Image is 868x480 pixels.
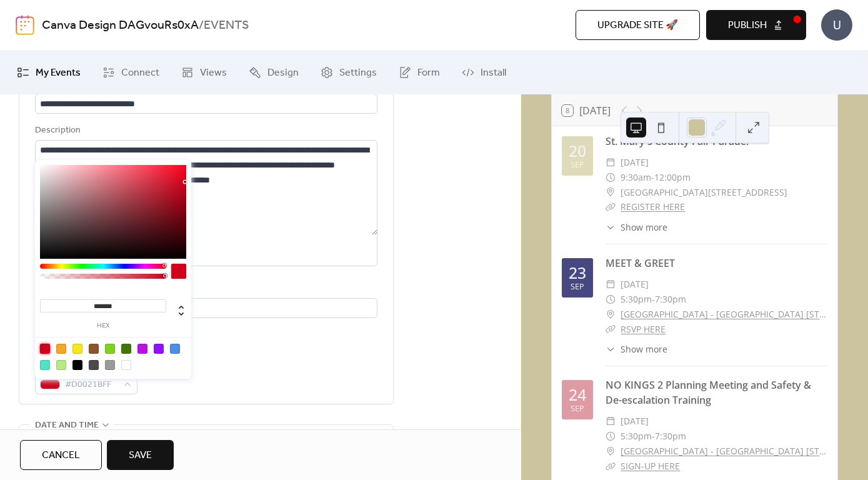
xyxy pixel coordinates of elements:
[621,429,652,444] span: 5:30pm
[56,344,66,354] div: #F5A623
[606,277,616,292] div: ​
[652,292,655,307] span: -
[40,322,166,329] label: hex
[199,14,204,37] b: /
[606,185,616,200] div: ​
[569,143,586,159] div: 20
[121,360,131,370] div: #FFFFFF
[154,344,164,354] div: #9013FE
[35,418,99,433] span: Date and time
[172,56,236,89] a: Views
[65,377,117,392] span: #D0021BFF
[170,344,180,354] div: #4A90E2
[204,14,249,37] b: EVENTS
[89,360,99,370] div: #4A4A4A
[606,307,616,322] div: ​
[621,307,827,322] a: [GEOGRAPHIC_DATA] - [GEOGRAPHIC_DATA] [STREET_ADDRESS]
[571,161,584,169] div: Sep
[597,18,678,33] span: Upgrade site 🚀
[654,170,691,185] span: 12:00pm
[42,448,80,463] span: Cancel
[571,405,584,413] div: Sep
[621,201,685,212] a: REGISTER HERE
[606,342,667,356] button: ​Show more
[652,429,655,444] span: -
[35,123,375,138] div: Description
[728,18,767,33] span: Publish
[129,448,152,463] span: Save
[606,170,616,185] div: ​
[571,283,584,291] div: Sep
[339,66,377,81] span: Settings
[267,66,299,81] span: Design
[311,56,386,89] a: Settings
[16,15,34,35] img: logo
[93,56,169,89] a: Connect
[621,342,667,356] span: Show more
[655,429,686,444] span: 7:30pm
[606,429,616,444] div: ​
[606,134,749,148] a: St. Mary's County Fair Parade!
[40,344,50,354] div: #D0021B
[606,444,616,459] div: ​
[606,322,616,337] div: ​
[107,440,174,470] button: Save
[56,360,66,370] div: #B8E986
[606,414,616,429] div: ​
[389,56,449,89] a: Form
[621,185,787,200] span: [GEOGRAPHIC_DATA][STREET_ADDRESS]
[621,323,666,335] a: RSVP HERE
[621,155,649,170] span: [DATE]
[621,277,649,292] span: [DATE]
[7,56,90,89] a: My Events
[606,155,616,170] div: ​
[621,221,667,234] span: Show more
[655,292,686,307] span: 7:30pm
[706,10,806,40] button: Publish
[417,66,440,81] span: Form
[452,56,516,89] a: Install
[239,56,308,89] a: Design
[72,344,82,354] div: #F8E71C
[606,256,675,270] a: MEET & GREET
[569,265,586,281] div: 23
[606,292,616,307] div: ​
[569,387,586,402] div: 24
[621,170,651,185] span: 9:30am
[40,360,50,370] div: #50E3C2
[481,66,506,81] span: Install
[89,344,99,354] div: #8B572A
[200,66,227,81] span: Views
[606,221,667,234] button: ​Show more
[621,292,652,307] span: 5:30pm
[20,440,102,470] button: Cancel
[606,199,616,214] div: ​
[606,342,616,356] div: ​
[105,344,115,354] div: #7ED321
[621,414,649,429] span: [DATE]
[72,360,82,370] div: #000000
[621,460,680,472] a: SIGN-UP HERE
[606,378,811,407] a: NO KINGS 2 Planning Meeting and Safety & De-escalation Training
[105,360,115,370] div: #9B9B9B
[35,281,375,296] div: Location
[121,66,159,81] span: Connect
[621,444,827,459] a: [GEOGRAPHIC_DATA] - [GEOGRAPHIC_DATA] [STREET_ADDRESS]
[42,14,199,37] a: Canva Design DAGvouRs0xA
[121,344,131,354] div: #417505
[821,9,852,41] div: U
[137,344,147,354] div: #BD10E0
[576,10,700,40] button: Upgrade site 🚀
[651,170,654,185] span: -
[36,66,81,81] span: My Events
[606,221,616,234] div: ​
[606,459,616,474] div: ​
